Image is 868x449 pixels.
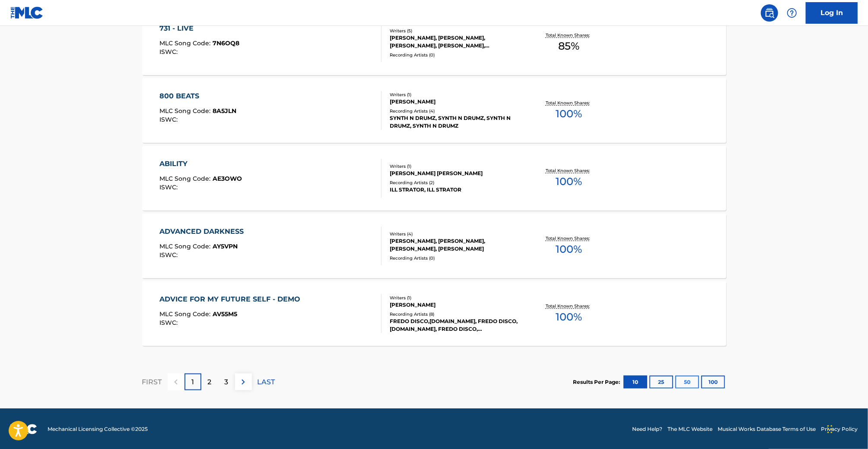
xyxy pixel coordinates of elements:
[827,416,833,442] div: Drag
[238,377,248,387] img: right
[556,309,582,325] span: 100 %
[390,98,520,106] div: [PERSON_NAME]
[390,170,520,177] div: [PERSON_NAME] [PERSON_NAME]
[208,377,212,387] p: 2
[556,106,582,122] span: 100 %
[159,310,213,318] span: MLC Song Code :
[390,295,520,301] div: Writers ( 1 )
[390,34,520,50] div: [PERSON_NAME], [PERSON_NAME], [PERSON_NAME], [PERSON_NAME], [PERSON_NAME]
[258,377,275,387] p: LAST
[390,231,520,237] div: Writers ( 4 )
[787,8,797,18] img: help
[546,32,592,38] p: Total Known Shares:
[390,301,520,309] div: [PERSON_NAME]
[159,175,213,182] span: MLC Song Code :
[191,377,194,387] p: 1
[783,4,801,22] div: Help
[390,311,520,317] div: Recording Artists ( 8 )
[159,294,305,305] div: ADVICE FOR MY FUTURE SELF - DEMO
[390,28,520,34] div: Writers ( 5 )
[556,242,582,257] span: 100 %
[573,378,623,386] p: Results Per Page:
[718,425,816,433] a: Musical Works Database Terms of Use
[142,78,726,143] a: 800 BEATSMLC Song Code:8A5JLNISWC:Writers (1)[PERSON_NAME]Recording Artists (4)SYNTH N DRUMZ, SYN...
[558,38,579,54] span: 85 %
[761,4,778,22] a: Public Search
[390,237,520,253] div: [PERSON_NAME], [PERSON_NAME], [PERSON_NAME], [PERSON_NAME]
[806,2,858,24] a: Log In
[10,6,44,19] img: MLC Logo
[390,179,520,186] div: Recording Artists ( 2 )
[213,242,238,250] span: AY5VPN
[159,226,248,237] div: ADVANCED DARKNESS
[390,255,520,261] div: Recording Artists ( 0 )
[701,376,725,389] button: 100
[48,425,148,433] span: Mechanical Licensing Collective © 2025
[390,163,520,170] div: Writers ( 1 )
[546,235,592,242] p: Total Known Shares:
[159,39,213,47] span: MLC Song Code :
[390,108,520,114] div: Recording Artists ( 4 )
[159,183,180,191] span: ISWC :
[390,114,520,130] div: SYNTH N DRUMZ, SYNTH N DRUMZ, SYNTH N DRUMZ, SYNTH N DRUMZ
[142,281,726,346] a: ADVICE FOR MY FUTURE SELF - DEMOMLC Song Code:AV55M5ISWC:Writers (1)[PERSON_NAME]Recording Artist...
[546,100,592,106] p: Total Known Shares:
[390,52,520,58] div: Recording Artists ( 0 )
[649,376,673,389] button: 25
[546,303,592,309] p: Total Known Shares:
[159,116,180,123] span: ISWC :
[546,167,592,174] p: Total Known Shares:
[390,317,520,333] div: FREDO DISCO,[DOMAIN_NAME], FREDO DISCO,[DOMAIN_NAME], FREDO DISCO, [DOMAIN_NAME], [DOMAIN_NAME]
[159,251,180,259] span: ISWC :
[159,91,236,101] div: 800 BEATS
[159,48,180,56] span: ISWC :
[668,425,712,433] a: The MLC Website
[556,174,582,189] span: 100 %
[142,214,726,278] a: ADVANCED DARKNESSMLC Song Code:AY5VPNISWC:Writers (4)[PERSON_NAME], [PERSON_NAME], [PERSON_NAME],...
[159,242,213,250] span: MLC Song Code :
[142,377,162,387] p: FIRST
[142,10,726,75] a: 731 - LIVEMLC Song Code:7N6OQ8ISWC:Writers (5)[PERSON_NAME], [PERSON_NAME], [PERSON_NAME], [PERSO...
[213,107,236,115] span: 8A5JLN
[390,91,520,98] div: Writers ( 1 )
[390,186,520,194] div: ILL STRATOR, ILL STRATOR
[764,8,775,18] img: search
[159,159,242,169] div: ABILITY
[159,319,180,327] span: ISWC :
[159,23,239,34] div: 731 - LIVE
[225,377,229,387] p: 3
[623,376,647,389] button: 10
[825,408,868,449] iframe: Chat Widget
[213,175,242,182] span: AE3OWO
[142,146,726,210] a: ABILITYMLC Song Code:AE3OWOISWC:Writers (1)[PERSON_NAME] [PERSON_NAME]Recording Artists (2)ILL ST...
[10,424,37,434] img: logo
[632,425,662,433] a: Need Help?
[821,425,858,433] a: Privacy Policy
[213,39,239,47] span: 7N6OQ8
[159,107,213,115] span: MLC Song Code :
[675,376,699,389] button: 50
[213,310,237,318] span: AV55M5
